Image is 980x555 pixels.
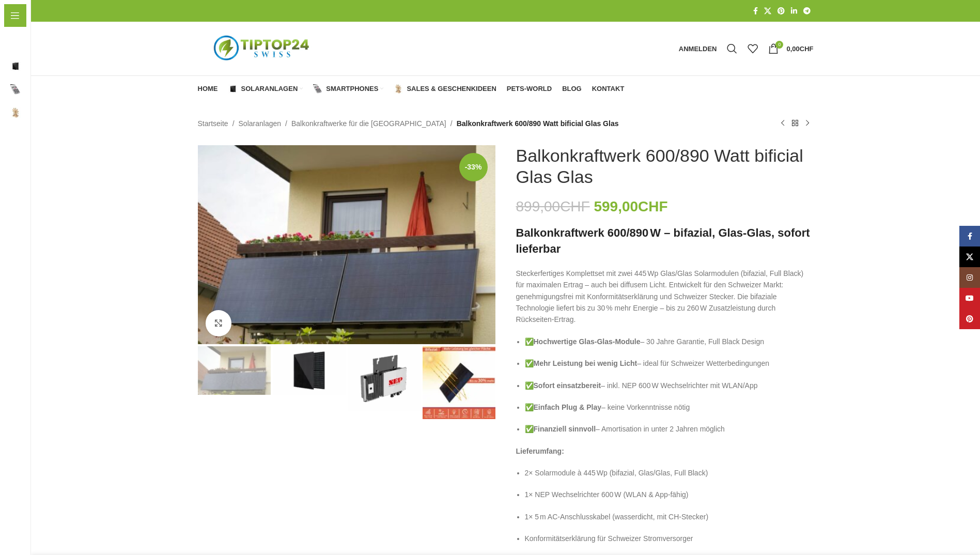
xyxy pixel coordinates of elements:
[228,84,238,94] img: Solaranlagen
[959,267,980,288] a: Instagram Social Link
[516,268,814,326] p: Steckerfertiges Komplettset mit zwei 445 Wp Glas/Glas Solarmodulen (bifazial, Full Black) für max...
[10,127,49,145] span: Pets-World
[534,403,601,411] strong: Einfach Plug & Play
[198,346,271,395] img: Balkonkraftwerk 600/890 Watt bificial Glas Glas
[562,79,582,99] a: Blog
[534,337,641,346] strong: Hochwertige Glas-Glas-Module
[525,511,814,522] p: 1× 5 m AC-Anschlusskabel (wasserdicht, mit CH-Stecker)
[761,4,774,18] a: X Social Link
[525,358,814,369] p: ✅ – ideal für Schweizer Wetterbedingungen
[198,118,619,129] nav: Breadcrumb
[786,45,813,53] bdi: 0,00
[801,117,814,130] a: Nächstes Produkt
[26,80,72,99] span: Smartphones
[788,4,800,18] a: LinkedIn Social Link
[516,198,590,214] bdi: 899,00
[273,346,346,395] img: Balkonkraftwerke mit edlem Schwarz Schwarz Design
[457,118,619,129] span: Balkonkraftwerk 600/890 Watt bificial Glas Glas
[562,85,582,93] span: Blog
[198,85,218,93] span: Home
[534,425,596,433] strong: Finanziell sinnvoll
[750,4,761,18] a: Facebook Social Link
[25,10,44,21] span: Menü
[516,447,564,455] strong: Lieferumfang:
[10,61,21,71] img: Solaranlagen
[198,44,327,52] a: Logo der Website
[26,57,71,75] span: Solaranlagen
[291,118,446,129] a: Balkonkraftwerke für die [GEOGRAPHIC_DATA]
[507,85,552,93] span: Pets-World
[459,153,488,181] span: -33%
[525,423,814,435] p: ✅ – Amortisation in unter 2 Jahren möglich
[592,79,625,99] a: Kontakt
[407,85,496,93] span: Sales & Geschenkideen
[10,173,37,192] span: Kontakt
[959,246,980,267] a: X Social Link
[525,533,814,544] p: Konformitätserklärung für Schweizer Stromversorger
[326,85,378,93] span: Smartphones
[198,118,228,129] a: Startseite
[959,288,980,309] a: YouTube Social Link
[525,336,814,347] p: ✅ – 30 Jahre Garantie, Full Black Design
[679,45,717,52] span: Anmelden
[198,145,495,344] img: Balkonkraftwerk 600/890 Watt bificial Glas Glas
[525,402,814,413] p: ✅ – keine Vorkenntnisse nötig
[241,85,298,93] span: Solaranlagen
[516,145,814,188] h1: Balkonkraftwerk 600/890 Watt bificial Glas Glas
[507,79,552,99] a: Pets-World
[26,103,107,122] span: Sales & Geschenkideen
[525,467,814,479] p: 2× Solarmodule à 445 Wp (bifazial, Glas/Glas, Full Black)
[774,4,788,18] a: Pinterest Social Link
[722,38,742,59] a: Suche
[394,79,496,99] a: Sales & Geschenkideen
[674,38,722,59] a: Anmelden
[592,85,625,93] span: Kontakt
[313,84,322,94] img: Smartphones
[394,84,403,94] img: Sales & Geschenkideen
[198,79,218,99] a: Home
[193,79,630,99] div: Hauptnavigation
[313,79,383,99] a: Smartphones
[776,117,789,130] a: Vorheriges Produkt
[10,150,26,168] span: Blog
[10,107,21,118] img: Sales & Geschenkideen
[800,45,814,53] span: CHF
[516,226,810,255] strong: Balkonkraftwerk 600/890 W – bifazial, Glas-Glas, sofort lieferbar
[239,118,282,129] a: Solaranlagen
[560,198,590,214] span: CHF
[10,84,21,95] img: Smartphones
[10,34,30,52] span: Home
[763,38,818,59] a: 0 0,00CHF
[525,489,814,500] p: 1× NEP Wechselrichter 600 W (WLAN & App-fähig)
[534,381,601,390] strong: Sofort einsatzbereit
[423,346,495,419] img: Balkonkraftwerk 600/890 Watt bificial Glas Glas – Bild 4
[228,79,303,99] a: Solaranlagen
[534,359,637,367] strong: Mehr Leistung bei wenig Licht
[959,226,980,246] a: Facebook Social Link
[775,41,783,49] span: 0
[594,198,667,214] bdi: 599,00
[638,198,668,214] span: CHF
[742,38,763,59] div: Meine Wunschliste
[959,309,980,329] a: Pinterest Social Link
[525,380,814,391] p: ✅ – inkl. NEP 600 W Wechselrichter mit WLAN/App
[348,346,421,411] img: Nep600 Wechselrichter
[800,4,814,18] a: Telegram Social Link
